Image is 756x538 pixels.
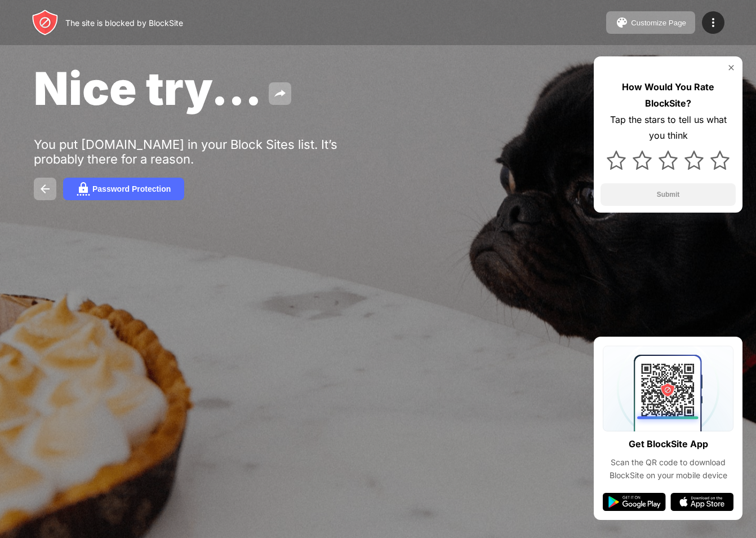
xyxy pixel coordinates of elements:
div: Scan the QR code to download BlockSite on your mobile device [603,456,733,482]
img: menu-icon.svg [706,16,720,29]
img: google-play.svg [603,493,666,511]
img: rate-us-close.svg [727,63,736,72]
img: header-logo.svg [32,9,59,36]
button: Password Protection [63,178,184,200]
img: qrcode.svg [603,346,733,431]
img: star.svg [659,151,678,170]
button: Customize Page [606,11,695,34]
img: password.svg [77,182,90,196]
div: Password Protection [92,184,171,193]
img: star.svg [684,151,704,170]
div: Get BlockSite App [629,436,708,452]
img: back.svg [38,182,52,196]
img: star.svg [607,151,626,170]
img: star.svg [710,151,730,170]
span: Nice try... [34,61,262,116]
button: Submit [601,183,736,206]
img: app-store.svg [670,493,733,511]
div: Tap the stars to tell us what you think [601,112,736,144]
div: You put [DOMAIN_NAME] in your Block Sites list. It’s probably there for a reason. [34,137,382,166]
img: pallet.svg [615,16,629,29]
div: The site is blocked by BlockSite [65,18,183,28]
img: share.svg [273,87,287,100]
img: star.svg [633,151,652,170]
div: How Would You Rate BlockSite? [601,79,736,112]
div: Customize Page [631,19,686,27]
